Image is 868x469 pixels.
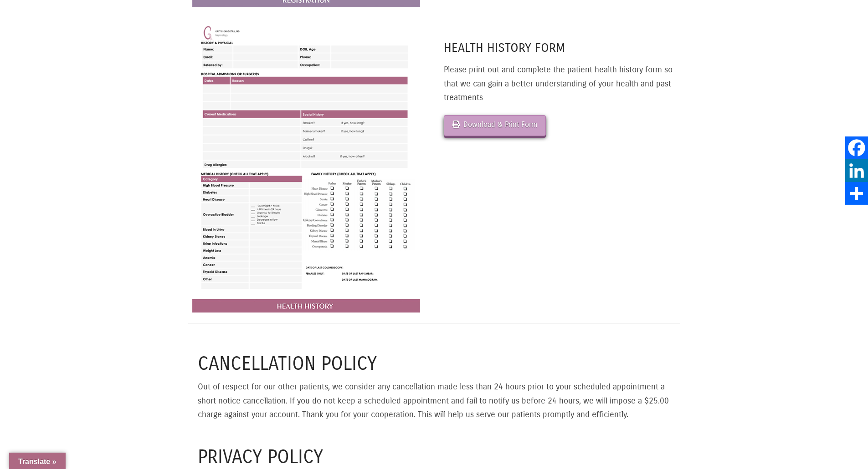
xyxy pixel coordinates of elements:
[198,445,670,469] h3: Privacy Policy
[845,136,868,159] a: Facebook
[198,380,670,422] p: Out of respect for our other patients, we consider any cancellation made less than 24 hours prior...
[198,352,670,376] h3: Cancellation Policy
[18,458,56,465] span: Translate »
[444,63,680,105] p: Please print out and complete the patient health history form so that we can gain a better unders...
[444,40,680,57] h5: Health history form
[444,115,546,136] a: Download & Print Form
[192,18,420,313] img: Form-HistoryPhysical.png
[845,159,868,182] a: LinkedIn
